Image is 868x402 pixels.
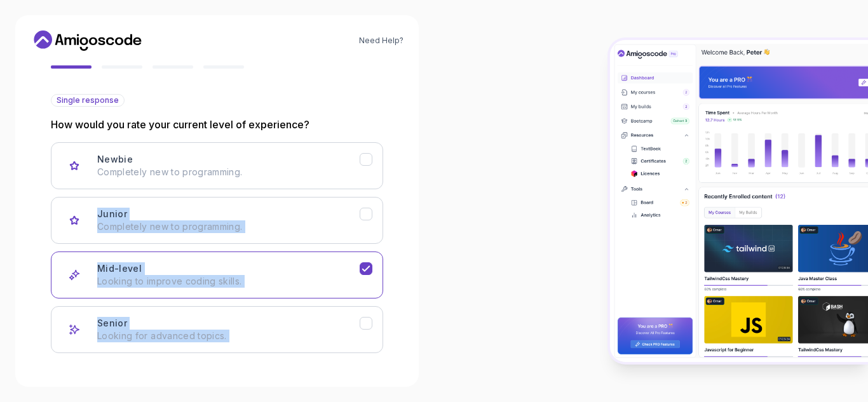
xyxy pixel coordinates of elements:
span: Single response [57,95,119,105]
img: Amigoscode Dashboard [610,40,868,361]
button: Mid-level [51,251,383,298]
p: Looking to improve coding skills. [97,275,360,288]
p: Completely new to programming. [97,166,360,178]
a: Need Help? [359,36,403,46]
h3: Senior [97,317,127,330]
button: Newbie [51,142,383,189]
h3: Mid-level [97,262,142,275]
a: Home link [31,30,145,51]
h3: Junior [97,208,127,220]
button: Junior [51,197,383,244]
button: Senior [51,306,383,353]
p: Looking for advanced topics. [97,330,360,342]
p: How would you rate your current level of experience? [51,117,383,132]
h3: Newbie [97,153,133,166]
p: Completely new to programming. [97,220,360,233]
